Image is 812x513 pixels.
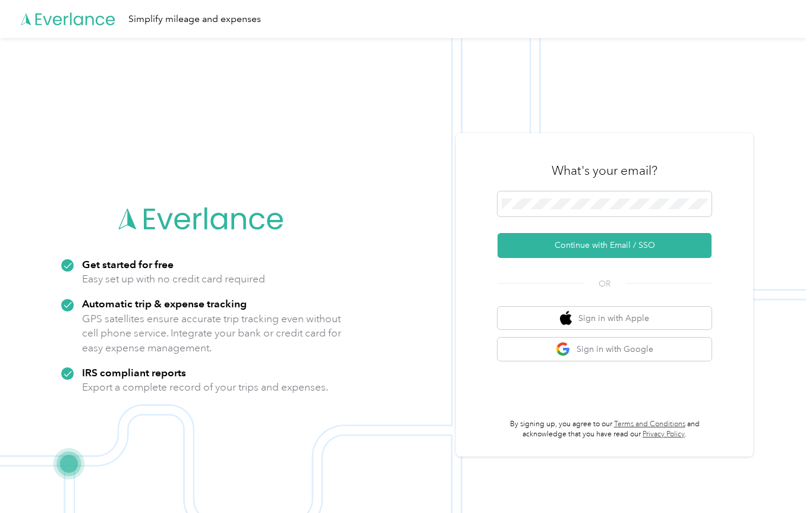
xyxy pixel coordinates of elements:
[82,258,174,270] strong: Get started for free
[643,430,685,439] a: Privacy Policy
[82,297,247,310] strong: Automatic trip & expense tracking
[82,311,342,355] p: GPS satellites ensure accurate trip tracking even without cell phone service. Integrate your bank...
[82,380,328,395] p: Export a complete record of your trips and expenses.
[82,366,186,379] strong: IRS compliant reports
[560,311,572,326] img: apple logo
[614,420,685,429] a: Terms and Conditions
[584,278,625,290] span: OR
[498,307,712,330] button: apple logoSign in with Apple
[498,338,712,361] button: google logoSign in with Google
[82,272,265,287] p: Easy set up with no credit card required
[498,419,712,440] p: By signing up, you agree to our and acknowledge that you have read our .
[552,162,657,179] h3: What's your email?
[128,12,261,27] div: Simplify mileage and expenses
[745,446,812,513] iframe: Everlance-gr Chat Button Frame
[556,342,571,357] img: google logo
[498,233,712,258] button: Continue with Email / SSO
